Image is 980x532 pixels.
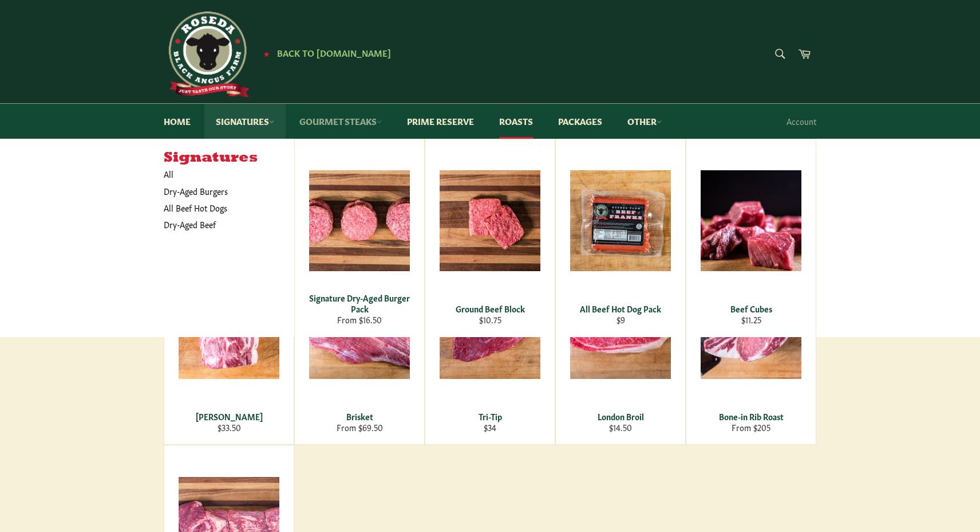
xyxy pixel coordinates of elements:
a: All [158,166,294,182]
a: Bone-in Rib Roast Bone-in Rib Roast From $205 [686,246,816,445]
a: London Broil London Broil $14.50 [555,246,686,445]
a: All Beef Hot Dogs [158,199,283,216]
div: Signature Dry-Aged Burger Pack [302,292,417,315]
a: Beef Cubes Beef Cubes $11.25 [686,139,816,337]
a: Dry-Aged Beef [158,216,283,233]
div: Ground Beef Block [433,303,548,314]
a: All Beef Hot Dog Pack All Beef Hot Dog Pack $9 [555,139,686,337]
div: $33.50 [172,422,287,433]
a: Account [781,104,822,138]
h5: Signatures [164,150,294,166]
img: Signature Dry-Aged Burger Pack [309,170,410,271]
div: $9 [563,314,678,325]
img: Beef Cubes [701,170,801,271]
img: Roseda Beef [164,11,250,97]
div: Bone-in Rib Roast [694,411,809,422]
a: Packages [547,104,614,139]
div: [PERSON_NAME] [172,411,287,422]
div: From $16.50 [302,314,417,325]
a: Other [616,104,673,139]
a: Signature Dry-Aged Burger Pack Signature Dry-Aged Burger Pack From $16.50 [294,139,425,337]
a: Roasts [488,104,544,139]
a: Tri-Tip Tri-Tip $34 [425,246,555,445]
div: Brisket [302,411,417,422]
a: ★ Back to [DOMAIN_NAME] [258,49,391,58]
img: Ground Beef Block [440,170,540,271]
div: $10.75 [433,314,548,325]
span: ★ [263,49,270,58]
div: $14.50 [563,422,678,433]
img: All Beef Hot Dog Pack [570,170,671,271]
div: From $69.50 [302,422,417,433]
div: All Beef Hot Dog Pack [563,303,678,314]
div: Beef Cubes [694,303,809,314]
a: Home [152,104,202,139]
div: London Broil [563,411,678,422]
div: Tri-Tip [433,411,548,422]
a: Brisket Brisket From $69.50 [294,246,425,445]
span: Back to [DOMAIN_NAME] [277,46,391,58]
a: Prime Reserve [396,104,485,139]
div: $34 [433,422,548,433]
a: Dry-Aged Burgers [158,183,283,199]
a: Chuck Roast [PERSON_NAME] $33.50 [164,246,294,445]
a: Ground Beef Block Ground Beef Block $10.75 [425,139,555,337]
a: Gourmet Steaks [288,104,393,139]
div: $11.25 [694,314,809,325]
a: Signatures [204,104,286,139]
div: From $205 [694,422,809,433]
